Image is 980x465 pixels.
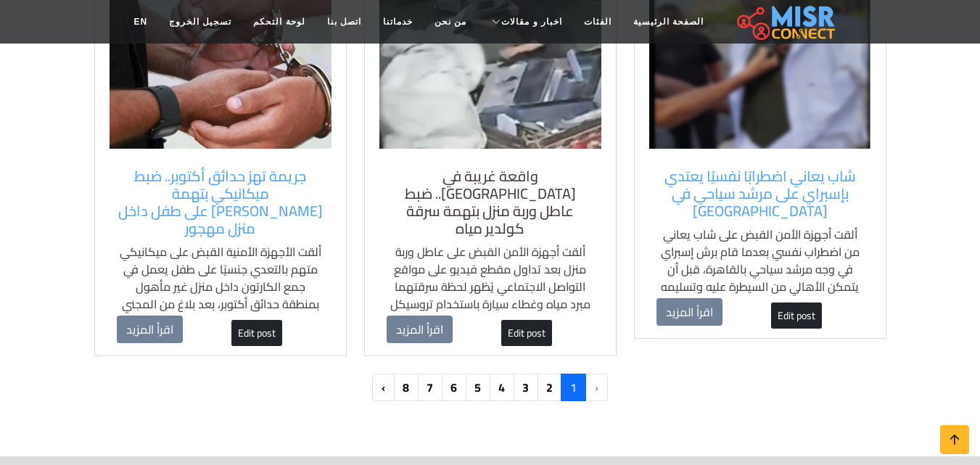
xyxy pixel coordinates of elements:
a: pagination.next [372,374,395,401]
a: من نحن [424,8,477,36]
a: تسجيل الخروج [158,8,242,36]
a: لوحة التحكم [242,8,316,36]
a: 5 [465,374,490,401]
a: اقرأ المزيد [387,316,453,343]
a: Edit post [771,303,822,329]
p: ألقت أجهزة الأمن القبض على شاب يعاني من اضطراب نفسي بعدما قام برش إسبراي في وجه مرشد سياحي بالقاه... [656,226,864,313]
a: 8 [393,374,419,401]
a: الصفحة الرئيسية [622,8,715,36]
a: 4 [489,374,514,401]
li: pagination.previous [585,374,608,401]
a: اخبار و مقالات [477,8,573,36]
a: الفئات [573,8,622,36]
a: اقرأ المزيد [117,316,183,343]
a: شاب يعاني اضطرابًا نفسيًا يعتدي بإسبراي على مرشد سياحي في [GEOGRAPHIC_DATA] [656,168,864,220]
a: اقرأ المزيد [656,298,722,326]
img: main.misr_connect [737,4,834,40]
a: 7 [417,374,442,401]
a: Edit post [501,320,552,346]
a: جريمة تهز حدائق أكتوبر.. ضبط ميكانيكي بتهمة [PERSON_NAME] على طفل داخل منزل مهجور [117,168,324,237]
p: ألقت أجهزة الأمن القبض على عاطل وربة منزل بعد تداول مقطع فيديو على مواقع التواصل الاجتماعي يُظهر ... [387,243,594,330]
a: 2 [537,374,562,401]
a: خدماتنا [372,8,424,36]
span: اخبار و مقالات [501,15,562,28]
a: EN [123,8,158,36]
a: Edit post [231,320,282,346]
span: 1 [561,374,586,401]
a: واقعة غريبة في [GEOGRAPHIC_DATA].. ضبط عاطل وربة منزل بتهمة سرقة كولدير مياه [387,168,594,237]
a: 3 [513,374,538,401]
p: ألقت الأجهزة الأمنية القبض على ميكانيكي متهم بالتعدي جنسيًا على طفل يعمل في جمع الكارتون داخل منز... [117,243,324,330]
a: اتصل بنا [316,8,372,36]
a: 6 [441,374,466,401]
